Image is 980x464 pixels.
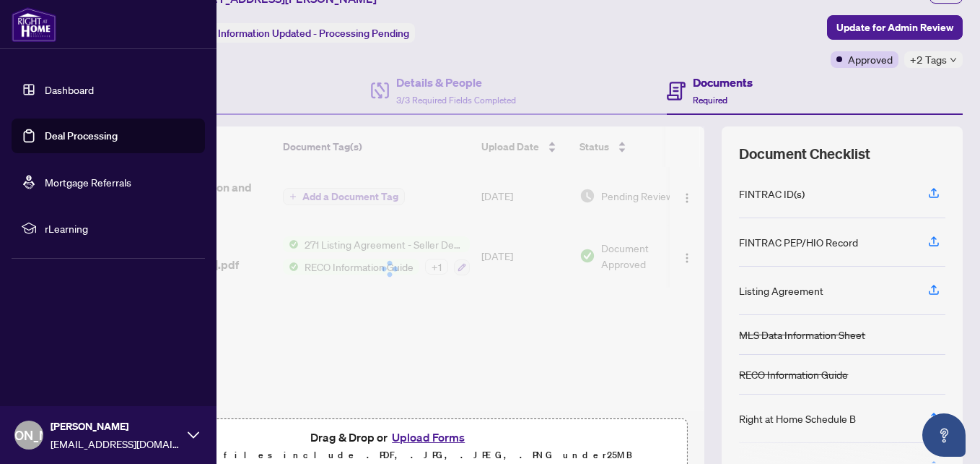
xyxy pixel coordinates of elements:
[739,144,870,164] span: Document Checklist
[950,56,957,64] span: down
[12,7,56,42] img: logo
[739,186,805,202] div: FINTRAC ID(s)
[910,51,947,68] span: +2 Tags
[848,51,893,67] span: Approved
[396,95,516,106] span: 3/3 Required Fields Completed
[836,16,953,39] span: Update for Admin Review
[51,436,180,452] span: [EMAIL_ADDRESS][DOMAIN_NAME]
[739,283,823,298] div: Listing Agreement
[51,418,180,434] span: [PERSON_NAME]
[102,447,678,464] p: Supported files include .PDF, .JPG, .JPEG, .PNG under 25 MB
[693,74,753,91] h4: Documents
[218,27,409,40] span: Information Updated - Processing Pending
[922,413,966,457] button: Open asap
[45,220,195,236] span: rLearning
[693,95,727,106] span: Required
[45,176,131,189] a: Mortgage Referrals
[827,15,963,40] button: Update for Admin Review
[45,129,118,142] a: Deal Processing
[739,327,865,343] div: MLS Data Information Sheet
[179,23,415,43] div: Status:
[739,411,856,426] div: Right at Home Schedule B
[396,74,516,91] h4: Details & People
[310,428,469,447] span: Drag & Drop or
[739,366,848,382] div: RECO Information Guide
[739,234,858,250] div: FINTRAC PEP/HIO Record
[45,83,94,96] a: Dashboard
[388,428,469,447] button: Upload Forms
